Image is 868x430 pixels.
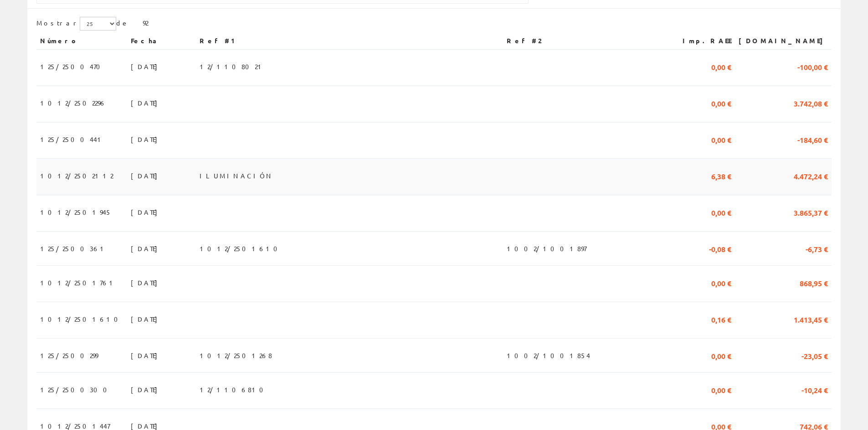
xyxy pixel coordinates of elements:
[131,311,162,327] span: [DATE]
[711,168,731,183] span: 6,38 €
[794,204,828,220] span: 3.865,37 €
[711,348,731,363] span: 0,00 €
[711,132,731,147] span: 0,00 €
[801,348,828,363] span: -23,05 €
[131,132,162,147] span: [DATE]
[709,241,731,256] span: -0,08 €
[131,95,162,111] span: [DATE]
[200,348,272,363] span: 1012/2501268
[36,17,832,33] div: de 92
[794,311,828,327] span: 1.413,45 €
[40,275,117,290] span: 1012/2501761
[800,275,828,290] span: 868,95 €
[735,33,832,49] th: [DOMAIN_NAME]
[40,168,113,183] span: 1012/2502112
[711,59,731,74] span: 0,00 €
[794,95,828,111] span: 3.742,08 €
[711,311,731,327] span: 0,16 €
[507,348,590,363] span: 1002/1001854
[131,168,162,183] span: [DATE]
[200,59,265,74] span: 12/1108021
[36,33,127,49] th: Número
[200,382,269,397] span: 12/1106810
[40,241,108,256] span: 125/2500361
[40,382,113,397] span: 125/2500300
[80,17,116,30] select: Mostrar
[507,241,586,256] span: 1002/1001897
[711,382,731,397] span: 0,00 €
[794,168,828,183] span: 4.472,24 €
[797,59,828,74] span: -100,00 €
[801,382,828,397] span: -10,24 €
[40,348,98,363] span: 125/2500299
[40,132,105,147] span: 125/2500441
[131,382,162,397] span: [DATE]
[797,132,828,147] span: -184,60 €
[806,241,828,256] span: -6,73 €
[40,204,112,220] span: 1012/2501945
[40,311,123,327] span: 1012/2501610
[36,17,116,30] label: Mostrar
[131,204,162,220] span: [DATE]
[127,33,196,49] th: Fecha
[503,33,667,49] th: Ref #2
[711,204,731,220] span: 0,00 €
[711,95,731,111] span: 0,00 €
[131,275,162,290] span: [DATE]
[196,33,503,49] th: Ref #1
[40,95,107,111] span: 1012/2502296
[711,275,731,290] span: 0,00 €
[200,168,273,183] span: ILUMINACIÓN
[131,59,162,74] span: [DATE]
[131,241,162,256] span: [DATE]
[40,59,106,74] span: 125/2500470
[667,33,735,49] th: Imp.RAEE
[131,348,162,363] span: [DATE]
[200,241,283,256] span: 1012/2501610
